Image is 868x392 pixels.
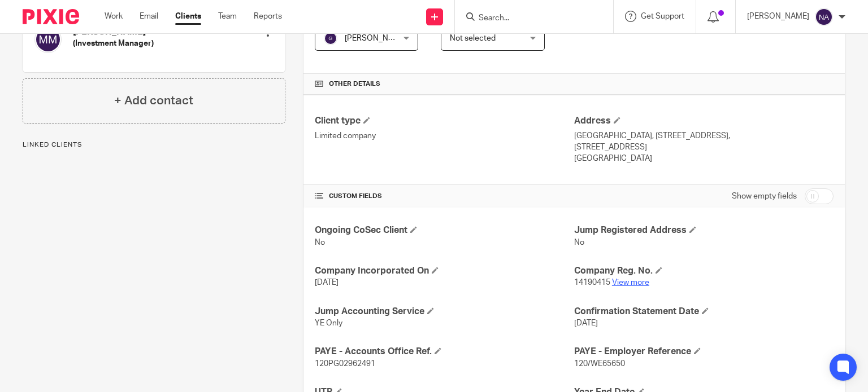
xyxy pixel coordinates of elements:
[315,130,574,142] p: Limited company
[315,319,342,327] span: YE Only
[574,319,598,327] span: [DATE]
[574,224,834,236] h4: Jump Registered Address
[73,38,154,49] h5: (Investment Manager)
[315,346,574,358] h4: PAYE - Accounts Office Ref.
[315,192,574,201] h4: CUSTOM FIELDS
[315,224,574,236] h4: Ongoing CoSec Client
[23,140,285,149] p: Linked clients
[612,279,649,287] a: View more
[574,153,834,164] p: [GEOGRAPHIC_DATA]
[105,11,123,22] a: Work
[175,11,201,22] a: Clients
[345,34,407,42] span: [PERSON_NAME]
[254,11,282,22] a: Reports
[574,346,834,358] h4: PAYE - Employer Reference
[732,191,797,202] label: Show empty fields
[315,360,375,368] span: 120PG02962491
[450,34,496,42] span: Not selected
[574,360,625,368] span: 120/WE65650
[114,92,193,109] h4: + Add contact
[574,265,834,277] h4: Company Reg. No.
[574,279,610,287] span: 14190415
[574,239,584,246] span: No
[140,11,158,22] a: Email
[324,32,337,45] img: svg%3E
[478,14,579,24] input: Search
[315,115,574,127] h4: Client type
[315,239,325,246] span: No
[641,12,684,20] span: Get Support
[574,130,834,142] p: [GEOGRAPHIC_DATA], [STREET_ADDRESS],
[34,26,62,53] img: svg%3E
[23,9,79,24] img: Pixie
[329,80,380,89] span: Other details
[747,11,809,22] p: [PERSON_NAME]
[315,306,574,318] h4: Jump Accounting Service
[574,142,834,153] p: [STREET_ADDRESS]
[815,8,833,26] img: svg%3E
[315,265,574,277] h4: Company Incorporated On
[574,306,834,318] h4: Confirmation Statement Date
[574,115,834,127] h4: Address
[218,11,237,22] a: Team
[315,279,338,287] span: [DATE]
